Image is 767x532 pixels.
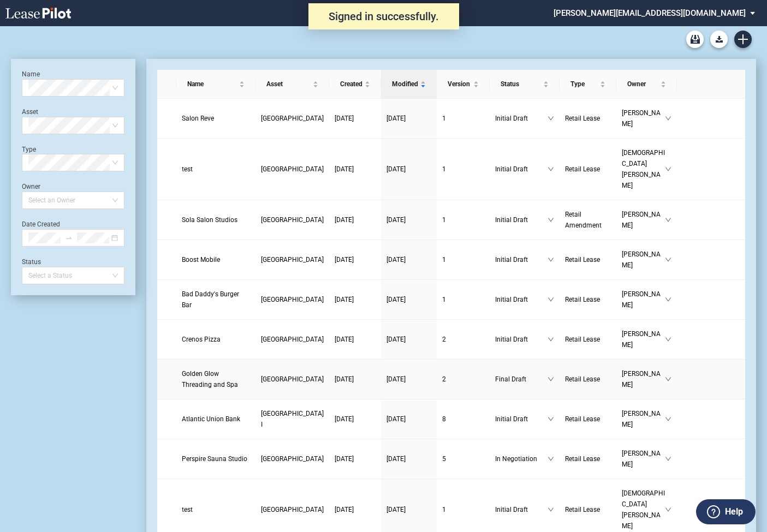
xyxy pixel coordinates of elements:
[622,209,665,231] span: [PERSON_NAME]
[387,113,431,124] a: [DATE]
[622,368,665,390] span: [PERSON_NAME]
[387,414,431,425] a: [DATE]
[616,70,677,99] th: Owner
[548,506,554,513] span: down
[182,455,247,463] span: Perspire Sauna Studio
[335,504,376,515] a: [DATE]
[335,415,354,423] span: [DATE]
[622,249,665,271] span: [PERSON_NAME]
[734,31,752,48] a: Create new document
[335,455,354,463] span: [DATE]
[442,334,484,345] a: 2
[335,336,354,343] span: [DATE]
[665,256,671,263] span: down
[261,336,324,343] span: Circleville Plaza
[335,113,376,124] a: [DATE]
[565,115,600,122] span: Retail Lease
[22,146,36,153] label: Type
[387,165,406,173] span: [DATE]
[442,455,446,463] span: 5
[442,256,446,264] span: 1
[261,214,324,225] a: [GEOGRAPHIC_DATA]
[622,488,665,531] span: [DEMOGRAPHIC_DATA][PERSON_NAME]
[442,453,484,464] a: 5
[665,115,671,122] span: down
[495,414,547,425] span: Initial Draft
[182,216,237,224] span: Sola Salon Studios
[501,79,540,89] span: Status
[565,113,611,124] a: Retail Lease
[442,504,484,515] a: 1
[442,415,446,423] span: 8
[335,375,354,383] span: [DATE]
[261,455,324,463] span: Park West Village II
[387,504,431,515] a: [DATE]
[387,374,431,385] a: [DATE]
[65,234,73,242] span: to
[335,214,376,225] a: [DATE]
[335,256,354,264] span: [DATE]
[548,296,554,303] span: down
[548,115,554,122] span: down
[182,370,238,388] span: Golden Glow Threading and Spa
[182,165,193,173] span: test
[387,453,431,464] a: [DATE]
[548,456,554,462] span: down
[495,294,547,305] span: Initial Draft
[665,456,671,462] span: down
[261,164,324,175] a: [GEOGRAPHIC_DATA]
[495,254,547,265] span: Initial Draft
[725,505,743,519] label: Help
[627,79,658,89] span: Owner
[495,113,547,124] span: Initial Draft
[707,31,731,48] md-menu: Download Blank Form List
[387,115,406,122] span: [DATE]
[387,214,431,225] a: [DATE]
[565,294,611,305] a: Retail Lease
[261,506,324,513] span: Park West Village II
[495,453,547,464] span: In Negotiation
[565,209,611,231] a: Retail Amendment
[665,217,671,223] span: down
[665,506,671,513] span: down
[187,79,237,89] span: Name
[565,374,611,385] a: Retail Lease
[665,166,671,172] span: down
[565,164,611,175] a: Retail Lease
[261,374,324,385] a: [GEOGRAPHIC_DATA]
[255,70,329,99] th: Asset
[381,70,437,99] th: Modified
[22,258,41,266] label: Status
[182,214,250,225] a: Sola Salon Studios
[565,415,600,423] span: Retail Lease
[329,70,381,99] th: Created
[442,296,446,303] span: 1
[261,334,324,345] a: [GEOGRAPHIC_DATA]
[622,448,665,470] span: [PERSON_NAME]
[261,294,324,305] a: [GEOGRAPHIC_DATA]
[448,79,471,89] span: Version
[182,368,250,390] a: Golden Glow Threading and Spa
[261,375,324,383] span: Stone Creek Village
[565,334,611,345] a: Retail Lease
[565,506,600,513] span: Retail Lease
[387,294,431,305] a: [DATE]
[442,294,484,305] a: 1
[570,79,598,89] span: Type
[387,375,406,383] span: [DATE]
[308,3,459,29] div: Signed in successfully.
[565,504,611,515] a: Retail Lease
[261,216,324,224] span: Sancus Retail Center
[387,455,406,463] span: [DATE]
[548,217,554,223] span: down
[622,289,665,310] span: [PERSON_NAME]
[261,165,324,173] span: Stone Creek Village
[182,504,250,515] a: test
[495,504,547,515] span: Initial Draft
[622,147,665,191] span: [DEMOGRAPHIC_DATA][PERSON_NAME]
[335,165,354,173] span: [DATE]
[622,107,665,129] span: [PERSON_NAME]
[442,414,484,425] a: 8
[696,499,756,524] button: Help
[182,289,250,310] a: Bad Daddy's Burger Bar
